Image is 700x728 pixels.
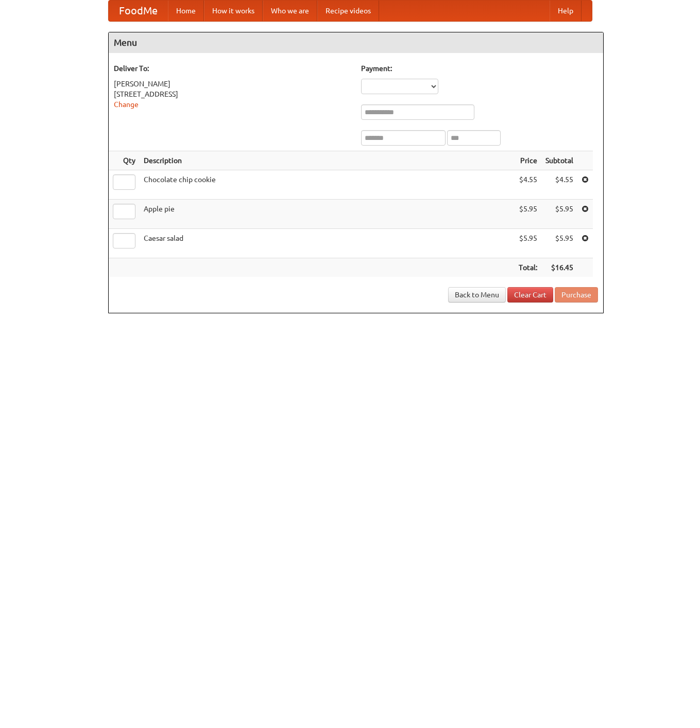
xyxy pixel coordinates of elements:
[550,1,582,21] a: Help
[114,79,351,89] div: [PERSON_NAME]
[448,287,506,303] a: Back to Menu
[515,170,541,200] td: $4.55
[109,151,140,170] th: Qty
[515,258,541,277] th: Total:
[204,1,263,21] a: How it works
[515,151,541,170] th: Price
[140,229,515,258] td: Caesar salad
[109,1,168,21] a: FoodMe
[541,229,577,258] td: $5.95
[317,1,379,21] a: Recipe videos
[541,151,577,170] th: Subtotal
[541,170,577,200] td: $4.55
[555,287,598,303] button: Purchase
[515,200,541,229] td: $5.95
[507,287,553,303] a: Clear Cart
[114,63,351,74] h5: Deliver To:
[515,229,541,258] td: $5.95
[541,258,577,277] th: $16.45
[168,1,204,21] a: Home
[263,1,317,21] a: Who we are
[361,63,598,74] h5: Payment:
[109,32,603,53] h4: Menu
[114,100,139,109] a: Change
[140,200,515,229] td: Apple pie
[541,200,577,229] td: $5.95
[140,170,515,200] td: Chocolate chip cookie
[140,151,515,170] th: Description
[114,89,351,99] div: [STREET_ADDRESS]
